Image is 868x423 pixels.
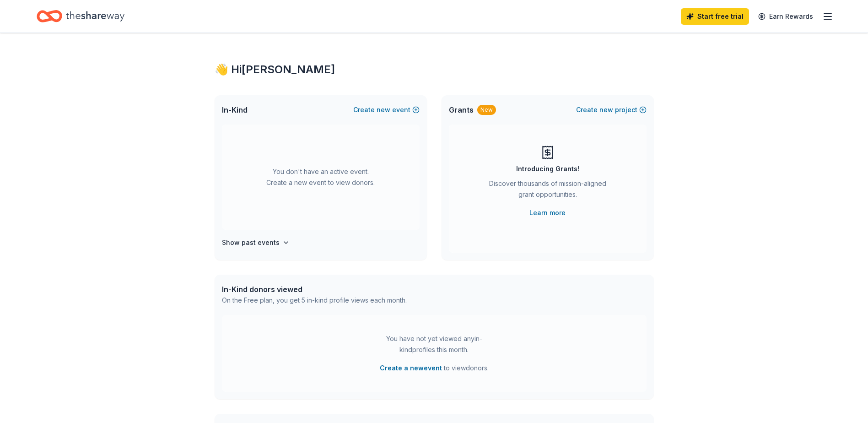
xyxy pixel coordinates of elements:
a: Learn more [529,207,566,218]
button: Create a newevent [380,363,442,374]
span: new [377,104,390,115]
button: Show past events [222,237,290,248]
span: Grants [449,104,474,115]
h4: Show past events [222,237,280,248]
a: Home [37,5,124,27]
div: Discover thousands of mission-aligned grant opportunities. [485,178,610,204]
div: New [477,105,496,115]
div: On the Free plan, you get 5 in-kind profile views each month. [222,295,407,306]
span: to view donors . [380,363,489,374]
button: Createnewproject [576,104,647,115]
span: new [599,104,613,115]
div: 👋 Hi [PERSON_NAME] [215,62,654,77]
a: Start free trial [681,8,749,25]
div: In-Kind donors viewed [222,284,407,295]
div: You don't have an active event. Create a new event to view donors. [222,125,420,230]
span: In-Kind [222,104,248,115]
a: Earn Rewards [753,8,819,25]
button: Createnewevent [353,104,420,115]
div: Introducing Grants! [516,163,579,174]
div: You have not yet viewed any in-kind profiles this month. [377,333,491,355]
